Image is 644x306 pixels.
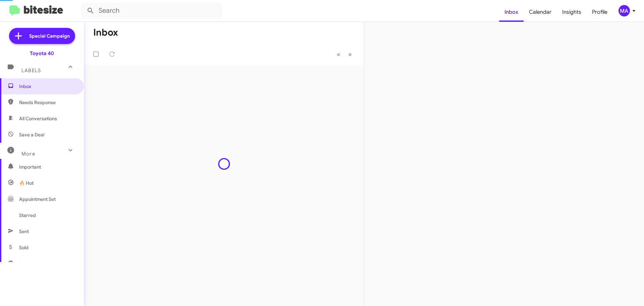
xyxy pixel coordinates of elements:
[29,33,70,39] span: Special Campaign
[19,244,29,251] span: Sold
[19,180,34,186] span: 🔥 Hot
[613,5,637,16] button: MA
[348,50,352,58] span: »
[30,50,54,57] div: Toyota 40
[333,47,356,61] nav: Page navigation example
[587,2,613,22] a: Profile
[19,99,76,106] span: Needs Response
[333,47,344,61] button: Previous
[557,2,587,22] a: Insights
[337,50,340,58] span: «
[19,260,55,267] span: Sold Responded
[93,27,118,38] h1: Inbox
[19,212,36,219] span: Starred
[19,164,76,170] span: Important
[524,2,557,22] a: Calendar
[21,68,41,74] span: Labels
[344,47,356,61] button: Next
[81,3,222,19] input: Search
[19,83,76,90] span: Inbox
[19,228,29,235] span: Sent
[21,151,35,157] span: More
[619,5,630,16] div: MA
[9,28,75,44] a: Special Campaign
[19,131,44,138] span: Save a Deal
[499,2,524,22] a: Inbox
[19,115,57,122] span: All Conversations
[19,196,56,203] span: Appointment Set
